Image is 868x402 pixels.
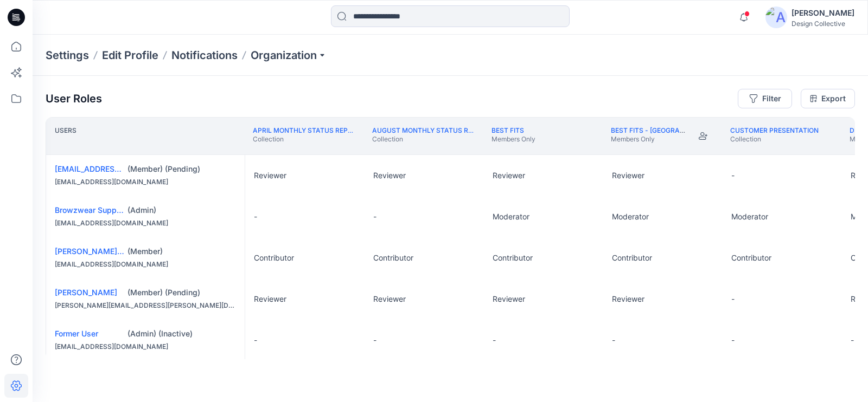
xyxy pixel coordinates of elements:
[55,341,236,352] div: [EMAIL_ADDRESS][DOMAIN_NAME]
[55,329,98,338] a: Former User
[55,300,236,311] div: [PERSON_NAME][EMAIL_ADDRESS][PERSON_NAME][DOMAIN_NAME]
[55,126,76,146] p: Users
[55,288,117,297] a: [PERSON_NAME]
[127,164,236,174] div: (Member) (Pending)
[253,126,361,134] a: April Monthly Status Report
[730,135,819,144] p: Collection
[731,294,735,304] p: -
[127,328,236,339] div: (Admin) (Inactive)
[55,177,236,187] div: [EMAIL_ADDRESS][DOMAIN_NAME]
[612,252,652,263] p: Contributor
[765,7,787,28] img: avatar
[731,211,768,222] p: Moderator
[372,126,490,134] a: August Monthly Status Report
[493,335,496,346] p: -
[127,246,236,257] div: (Member)
[55,164,186,173] a: [EMAIL_ADDRESS][DOMAIN_NAME]
[46,92,102,105] p: User Roles
[612,170,644,181] p: Reviewer
[372,135,474,144] p: Collection
[492,126,524,134] a: Best Fits
[55,218,236,229] div: [EMAIL_ADDRESS][DOMAIN_NAME]
[851,335,854,346] p: -
[612,335,615,346] p: -
[731,170,735,181] p: -
[373,335,376,346] p: -
[730,126,819,134] a: Customer Presentation
[493,294,525,304] p: Reviewer
[55,259,236,270] div: [EMAIL_ADDRESS][DOMAIN_NAME]
[254,170,286,181] p: Reviewer
[612,211,649,222] p: Moderator
[254,335,257,346] p: -
[611,126,719,134] a: Best Fits - [GEOGRAPHIC_DATA]
[492,135,535,144] p: Members Only
[792,7,854,20] div: [PERSON_NAME]
[801,89,855,108] a: Export
[127,205,236,216] div: (Admin)
[493,252,533,263] p: Contributor
[254,211,257,222] p: -
[493,211,529,222] p: Moderator
[127,287,236,298] div: (Member) (Pending)
[46,48,89,63] p: Settings
[171,48,238,63] a: Notifications
[254,294,286,304] p: Reviewer
[253,135,355,144] p: Collection
[254,252,294,263] p: Contributor
[612,294,644,304] p: Reviewer
[693,126,713,146] button: Become Moderator
[373,294,406,304] p: Reviewer
[373,252,413,263] p: Contributor
[731,335,735,346] p: -
[792,20,854,28] div: Design Collective
[731,252,771,263] p: Contributor
[373,170,406,181] p: Reviewer
[493,170,525,181] p: Reviewer
[373,211,376,222] p: -
[55,247,182,256] a: [PERSON_NAME] [PERSON_NAME]
[102,48,158,63] a: Edit Profile
[738,89,792,108] button: Filter
[55,205,126,215] a: Browzwear Support
[611,135,689,144] p: Members Only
